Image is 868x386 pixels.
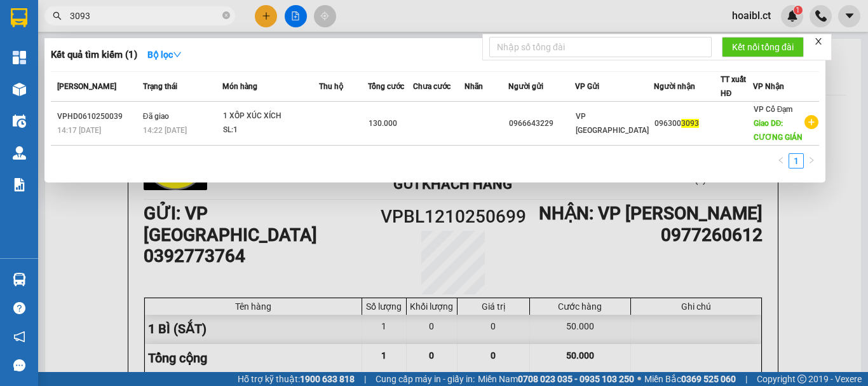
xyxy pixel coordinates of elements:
[509,117,574,130] div: 0966643229
[732,40,794,54] span: Kết nối tổng đài
[13,146,26,160] img: warehouse-icon
[222,82,257,91] span: Món hàng
[223,123,318,137] div: SL: 1
[13,359,25,371] span: message
[413,82,451,91] span: Chưa cước
[223,109,318,123] div: 1 XỐP XÚC XÍCH
[51,48,137,62] h3: Kết quả tìm kiếm ( 1 )
[369,119,397,128] span: 130.000
[808,156,815,164] span: right
[576,112,649,135] span: VP [GEOGRAPHIC_DATA]
[754,105,793,114] span: VP Cổ Đạm
[654,82,695,91] span: Người nhận
[721,75,746,98] span: TT xuất HĐ
[222,11,230,19] span: close-circle
[173,50,182,59] span: down
[13,302,25,314] span: question-circle
[814,37,823,46] span: close
[508,82,543,91] span: Người gửi
[143,112,169,121] span: Đã giao
[754,119,803,142] span: Giao DĐ: CƯƠNG GIÁN
[57,110,139,123] div: VPHD0610250039
[143,126,187,135] span: 14:22 [DATE]
[11,8,27,27] img: logo-vxr
[147,50,182,60] strong: Bộ lọc
[143,82,177,91] span: Trạng thái
[13,83,26,96] img: warehouse-icon
[137,45,192,65] button: Bộ lọcdown
[722,37,804,57] button: Kết nối tổng đài
[681,119,699,128] span: 3093
[489,37,712,57] input: Nhập số tổng đài
[13,331,25,343] span: notification
[368,82,404,91] span: Tổng cước
[57,82,116,91] span: [PERSON_NAME]
[465,82,483,91] span: Nhãn
[13,51,26,64] img: dashboard-icon
[804,115,818,129] span: plus-circle
[773,153,789,169] li: Previous Page
[804,153,819,169] button: right
[70,9,220,23] input: Tìm tên, số ĐT hoặc mã đơn
[13,114,26,128] img: warehouse-icon
[319,82,343,91] span: Thu hộ
[789,153,804,169] li: 1
[13,273,26,286] img: warehouse-icon
[753,82,784,91] span: VP Nhận
[654,117,720,130] div: 096300
[13,178,26,191] img: solution-icon
[53,11,62,20] span: search
[773,153,789,169] button: left
[575,82,599,91] span: VP Gửi
[57,126,101,135] span: 14:17 [DATE]
[222,10,230,22] span: close-circle
[789,154,803,168] a: 1
[804,153,819,169] li: Next Page
[777,156,785,164] span: left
